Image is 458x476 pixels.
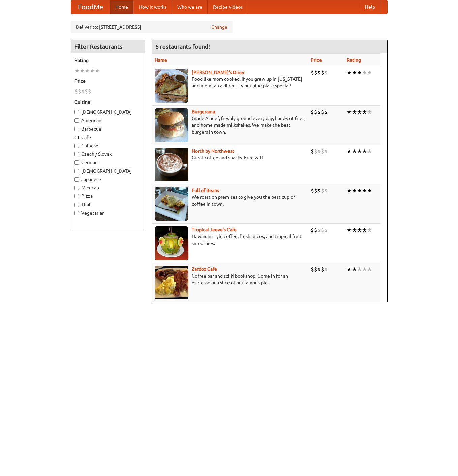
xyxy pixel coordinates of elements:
[321,108,324,116] li: $
[85,67,90,74] li: ★
[357,187,362,194] li: ★
[367,226,372,234] li: ★
[357,226,362,234] li: ★
[314,69,317,76] li: $
[81,88,85,95] li: $
[155,108,188,142] img: burgerama.jpg
[311,187,314,194] li: $
[172,0,208,14] a: Who we are
[74,142,141,149] label: Chinese
[74,193,141,199] label: Pizza
[367,148,372,155] li: ★
[352,187,357,194] li: ★
[367,108,372,116] li: ★
[155,43,210,50] ng-pluralize: 6 restaurants found!
[314,108,317,116] li: $
[74,152,79,156] input: Czech / Slovak
[71,40,145,53] h4: Filter Restaurants
[367,69,372,76] li: ★
[208,0,248,14] a: Recipe videos
[71,21,233,33] div: Deliver to: [STREET_ADDRESS]
[74,144,79,148] input: Chinese
[321,69,324,76] li: $
[317,69,321,76] li: $
[347,266,352,273] li: ★
[155,154,305,161] p: Great coffee and snacks. Free wifi.
[74,125,141,132] label: Barbecue
[74,159,141,166] label: German
[324,69,328,76] li: $
[367,266,372,273] li: ★
[311,108,314,116] li: $
[155,69,188,103] img: sallys.jpg
[74,211,79,215] input: Vegetarian
[362,187,367,194] li: ★
[311,226,314,234] li: $
[155,226,188,260] img: jeeves.jpg
[367,187,372,194] li: ★
[74,210,141,216] label: Vegetarian
[317,108,321,116] li: $
[155,76,305,89] p: Food like mom cooked, if you grew up in [US_STATE] and mom ran a diner. Try our blue plate special!
[88,88,91,95] li: $
[352,108,357,116] li: ★
[155,115,305,135] p: Grade A beef, freshly ground every day, hand-cut fries, and home-made milkshakes. We make the bes...
[78,88,81,95] li: $
[357,266,362,273] li: ★
[324,266,328,273] li: $
[74,194,79,198] input: Pizza
[347,57,361,63] a: Rating
[85,88,88,95] li: $
[362,108,367,116] li: ★
[74,67,80,74] li: ★
[192,70,245,75] a: [PERSON_NAME]'s Diner
[314,226,317,234] li: $
[317,266,321,273] li: $
[357,108,362,116] li: ★
[347,108,352,116] li: ★
[74,118,79,123] input: American
[74,134,141,141] label: Cafe
[95,67,100,74] li: ★
[155,272,305,286] p: Coffee bar and sci-fi bookshop. Come in for an espresso or a slice of our famous pie.
[74,109,141,115] label: [DEMOGRAPHIC_DATA]
[74,184,141,191] label: Mexican
[74,186,79,190] input: Mexican
[74,127,79,131] input: Barbecue
[347,69,352,76] li: ★
[352,266,357,273] li: ★
[192,188,219,193] a: Full of Beans
[74,203,79,207] input: Thai
[317,187,321,194] li: $
[311,148,314,155] li: $
[192,227,237,232] b: Tropical Jeeve's Cafe
[155,233,305,247] p: Hawaiian style coffee, fresh juices, and tropical fruit smoothies.
[74,135,79,140] input: Cafe
[71,0,110,14] a: FoodMe
[74,151,141,157] label: Czech / Slovak
[74,88,78,95] li: $
[362,226,367,234] li: ★
[321,187,324,194] li: $
[317,148,321,155] li: $
[314,187,317,194] li: $
[74,169,79,173] input: [DEMOGRAPHIC_DATA]
[357,148,362,155] li: ★
[311,57,322,63] a: Price
[74,168,141,174] label: [DEMOGRAPHIC_DATA]
[324,148,328,155] li: $
[90,67,95,74] li: ★
[192,109,215,114] a: Burgerama
[192,148,234,154] a: North by Northwest
[192,266,217,272] a: Zardoz Cafe
[324,187,328,194] li: $
[352,69,357,76] li: ★
[311,266,314,273] li: $
[362,148,367,155] li: ★
[155,266,188,299] img: zardoz.jpg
